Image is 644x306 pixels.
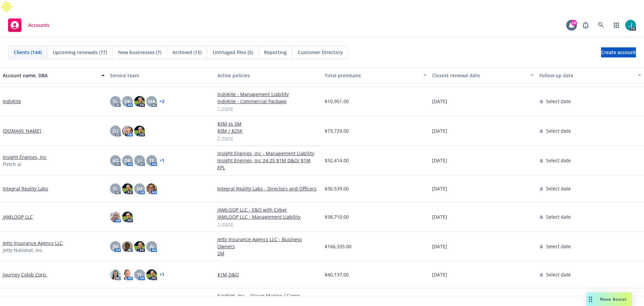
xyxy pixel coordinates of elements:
[432,243,447,250] span: [DATE]
[217,206,319,213] a: JAMLOOP LLC - E&O with Cyber
[432,157,447,164] span: [DATE]
[325,213,349,220] span: $38,710.00
[325,98,349,105] span: $10,951.00
[217,157,319,171] a: Insight Engines, Inc 24-25 $1M D&O/ $1M EPL
[432,98,447,105] span: [DATE]
[3,127,41,134] a: [DOMAIN_NAME]
[113,98,118,105] span: TL
[601,47,636,57] a: Create account
[122,183,133,194] img: photo
[112,127,118,134] span: ZU
[546,157,571,164] span: Select date
[3,247,44,254] span: Jetty National, Inc.
[53,49,107,56] span: Upcoming renewals (77)
[325,243,352,250] span: $166,335.00
[432,213,447,220] span: [DATE]
[112,157,119,164] span: AG
[546,127,571,134] span: Select date
[429,67,537,83] button: Closest renewal date
[110,212,121,222] img: photo
[14,49,42,56] span: Clients (144)
[432,127,447,134] span: [DATE]
[3,185,48,192] a: Integral Reality Labs
[546,213,571,220] span: Select date
[3,271,47,278] a: Journey Colab Corp.
[3,239,63,247] a: Jetty Insurance Agency LLC
[150,243,154,250] span: AJ
[217,127,319,134] a: $5M / $25K
[322,67,429,83] button: Total premiums
[217,98,319,105] a: IndyKite - Commercial Package
[160,273,164,277] a: + 1
[594,18,608,32] a: Search
[610,18,623,32] a: Switch app
[539,72,634,79] div: Follow up date
[146,269,157,280] img: photo
[586,293,595,306] div: Drag to move
[110,72,212,79] div: Service team
[118,49,161,56] span: New businesses (7)
[134,126,145,136] img: photo
[160,159,164,163] a: + 1
[217,220,319,227] a: 1 more
[172,49,202,56] span: Archived (15)
[217,91,319,98] a: IndyKite - Management Liability
[148,98,155,105] span: MA
[3,72,97,79] div: Account name, DBA
[217,292,319,299] a: Kardion, Inc. - Ocean Marine / Cargo
[546,243,571,250] span: Select date
[122,126,133,136] img: photo
[325,72,419,79] div: Total premiums
[28,23,49,28] span: Accounts
[600,296,627,302] span: Nova Assist
[546,185,571,192] span: Select date
[217,72,319,79] div: Active policies
[5,16,52,35] a: Accounts
[146,183,157,194] img: photo
[217,134,319,141] a: 2 more
[217,150,319,157] a: Insight Engines, Inc - Management Liability
[325,157,349,164] span: $32,414.00
[432,271,447,278] span: [DATE]
[432,185,447,192] span: [DATE]
[3,213,33,220] a: JAMLOOP LLC
[213,49,253,56] span: Untriaged files (0)
[217,236,319,250] a: Jetty Insurance Agency LLC - Business Owners
[3,98,21,105] a: IndyKite
[432,72,527,79] div: Closest renewal date
[107,67,215,83] button: Service team
[124,98,131,105] span: DK
[134,241,145,252] img: photo
[110,269,121,280] img: photo
[160,99,164,103] a: + 2
[217,250,319,257] a: 2M
[586,293,632,306] button: Nova Assist
[546,98,571,105] span: Select date
[149,157,154,164] span: TF
[217,120,319,127] a: $5M xs 5M
[113,185,118,192] span: TL
[325,185,349,192] span: $36,539.00
[137,271,142,278] span: TF
[122,241,133,252] img: photo
[124,157,131,164] span: DK
[325,127,349,134] span: $73,729.00
[138,157,142,164] span: LI
[571,20,577,26] div: 24
[325,271,349,278] span: $40,137.00
[134,96,145,107] img: photo
[546,271,571,278] span: Select date
[137,185,143,192] span: DK
[217,271,319,278] a: $1M D&O
[122,212,133,222] img: photo
[217,105,319,112] a: 1 more
[601,46,636,59] span: Create account
[217,185,319,192] a: Integral Reality Labs - Directors and Officers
